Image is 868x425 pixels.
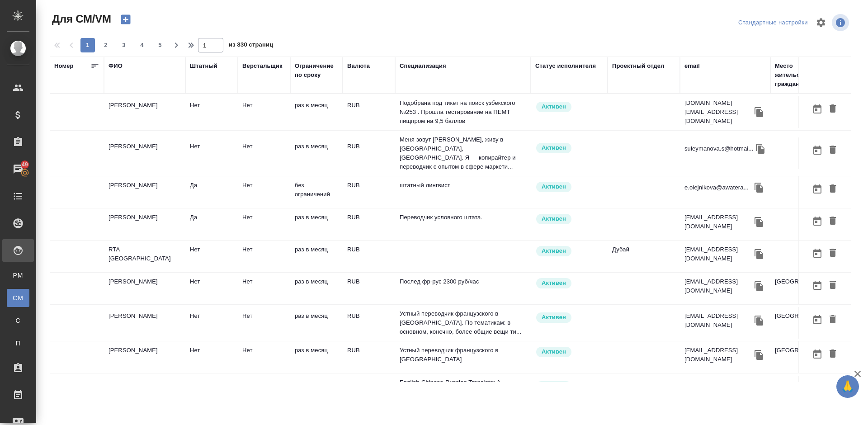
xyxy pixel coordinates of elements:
button: 5 [153,38,167,52]
p: e.olejnikova@awatera... [684,183,749,192]
td: Нет [185,96,238,128]
button: Удалить [825,277,840,294]
td: Нет [238,96,290,128]
button: Открыть календарь загрузки [810,277,825,294]
button: Удалить [825,142,840,159]
td: [PERSON_NAME] [104,96,185,128]
button: Скопировать [752,105,766,119]
td: раз в месяц [290,273,343,304]
td: Нет [185,307,238,339]
button: 2 [99,38,113,52]
td: [PERSON_NAME] [104,208,185,240]
button: Открыть календарь загрузки [810,245,825,262]
button: Удалить [825,181,840,198]
td: [PERSON_NAME] [104,176,185,208]
div: Валюта [347,61,370,71]
button: Скопировать [754,142,767,156]
p: Активен [542,347,566,356]
td: [PERSON_NAME] [104,137,185,169]
button: Открыть календарь загрузки [810,213,825,230]
p: Активен [542,214,566,223]
p: Меня зовут [PERSON_NAME], живу в [GEOGRAPHIC_DATA], [GEOGRAPHIC_DATA]. Я — копирайтер и переводчи... [400,135,526,171]
span: PM [11,271,25,280]
td: RTA [GEOGRAPHIC_DATA] [104,241,185,272]
span: 2 [99,41,113,50]
div: Рядовой исполнитель: назначай с учетом рейтинга [535,101,603,113]
button: Открыть календарь загрузки [810,181,825,198]
span: из 830 страниц [229,39,273,52]
td: Нет [238,307,290,339]
button: Открыть календарь загрузки [810,142,825,159]
p: Устный переводчик французского в [GEOGRAPHIC_DATA]. По тематикам: в основном, конечно, более общи... [400,309,526,336]
td: RUB [343,376,395,407]
td: [PERSON_NAME] [104,376,185,407]
div: Рядовой исполнитель: назначай с учетом рейтинга [535,380,603,392]
div: split button [736,16,810,30]
button: Скопировать [752,314,766,327]
td: Нет [238,208,290,240]
button: Открыть календарь загрузки [810,346,825,363]
span: CM [11,293,25,302]
span: Посмотреть информацию [832,14,851,31]
p: [EMAIL_ADDRESS][DOMAIN_NAME] [684,277,752,295]
td: Нет [185,341,238,373]
p: Активен [542,182,566,191]
p: Активен [542,313,566,322]
td: раз в месяц [290,307,343,339]
a: С [7,312,29,330]
p: штатный лингвист [400,181,526,190]
td: [GEOGRAPHIC_DATA] [770,376,852,407]
button: 🙏 [836,375,859,398]
td: Нет [238,341,290,373]
div: Рядовой исполнитель: назначай с учетом рейтинга [535,277,603,289]
td: RUB [343,307,395,339]
button: Скопировать [752,247,766,261]
div: Рядовой исполнитель: назначай с учетом рейтинга [535,181,603,193]
span: 5 [153,41,167,50]
p: [EMAIL_ADDRESS][DOMAIN_NAME] [684,213,752,231]
td: [GEOGRAPHIC_DATA] [770,341,852,373]
td: Нет [238,273,290,304]
button: Скопировать [752,279,766,293]
div: Рядовой исполнитель: назначай с учетом рейтинга [535,346,603,358]
p: Подобрана под тикет на поиск узбекского №253 . Прошла тестирование на ПЕМТ пищпром на 9,5 баллов [400,99,526,126]
span: С [11,316,25,325]
p: Переводчик условного штата. [400,213,526,222]
button: 3 [117,38,131,52]
td: RUB [343,208,395,240]
td: RUB [343,241,395,272]
div: Рядовой исполнитель: назначай с учетом рейтинга [535,245,603,257]
td: Да [185,176,238,208]
span: П [11,339,25,348]
span: Для СМ/VM [50,12,111,26]
td: без ограничений [290,176,343,208]
div: Рядовой исполнитель: назначай с учетом рейтинга [535,142,603,154]
p: English-Chinese-Russian Translator A multilingual and talented Translator with over 4 years’ expe... [400,378,526,405]
div: Статус исполнителя [535,61,596,71]
button: Скопировать [752,348,766,362]
span: 49 [16,160,33,169]
div: Ограничение по сроку [295,61,338,80]
a: CM [7,289,29,307]
button: Скопировать [752,181,766,194]
span: 3 [117,41,131,50]
td: раз в месяц [290,96,343,128]
td: [PERSON_NAME] [104,341,185,373]
div: Штатный [190,61,217,71]
button: Удалить [825,213,840,230]
p: Активен [542,246,566,255]
p: [EMAIL_ADDRESS][DOMAIN_NAME] [684,346,752,364]
td: RUB [343,341,395,373]
td: Нет [185,273,238,304]
span: Настроить таблицу [810,12,832,33]
td: раз в месяц [290,241,343,272]
p: Активен [542,143,566,152]
div: email [684,61,700,71]
p: [EMAIL_ADDRESS][DOMAIN_NAME] [684,245,752,263]
td: RUB [343,96,395,128]
button: Удалить [825,245,840,262]
div: Проектный отдел [612,61,665,71]
a: PM [7,266,29,284]
p: Послед фр-рус 2300 руб/час [400,277,526,286]
td: раз в месяц [290,137,343,169]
